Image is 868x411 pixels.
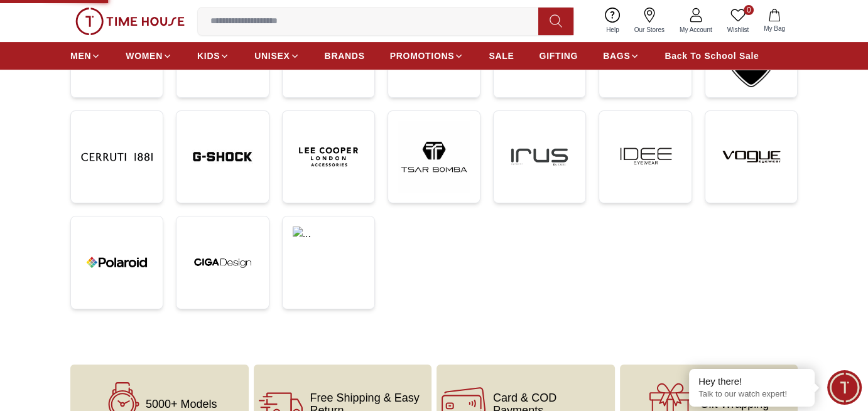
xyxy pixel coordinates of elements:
[539,45,578,67] a: GIFTING
[720,5,756,37] a: 0Wishlist
[698,389,805,400] p: Talk to our watch expert!
[254,45,299,67] a: UNISEX
[539,50,578,62] span: GIFTING
[603,45,639,67] a: BAGS
[698,375,805,388] div: Hey there!
[759,24,790,33] span: My Bag
[197,45,229,67] a: KIDS
[75,8,185,35] img: ...
[325,45,365,67] a: BRANDS
[254,50,290,62] span: UNISEX
[146,398,217,410] span: 5000+ Models
[390,45,464,67] a: PROMOTIONS
[627,5,672,37] a: Our Stores
[325,50,365,62] span: BRANDS
[744,5,754,15] span: 0
[187,227,258,298] img: ...
[489,50,514,62] span: SALE
[126,50,163,62] span: WOMEN
[601,25,624,35] span: Help
[293,227,364,262] img: ...
[81,227,153,298] img: ...
[756,6,793,36] button: My Bag
[715,121,787,193] img: ...
[675,25,717,35] span: My Account
[293,121,364,193] img: ...
[722,25,754,35] span: Wishlist
[70,50,91,62] span: MEN
[489,45,514,67] a: SALE
[126,45,172,67] a: WOMEN
[609,121,681,193] img: ...
[629,25,670,35] span: Our Stores
[187,121,258,193] img: ...
[599,5,627,37] a: Help
[81,121,153,193] img: ...
[398,121,470,193] img: ...
[390,50,455,62] span: PROMOTIONS
[827,370,862,405] div: Chat Widget
[665,50,759,62] span: Back To School Sale
[70,45,100,67] a: MEN
[504,121,575,193] img: ...
[197,50,220,62] span: KIDS
[603,50,630,62] span: BAGS
[665,45,759,67] a: Back To School Sale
